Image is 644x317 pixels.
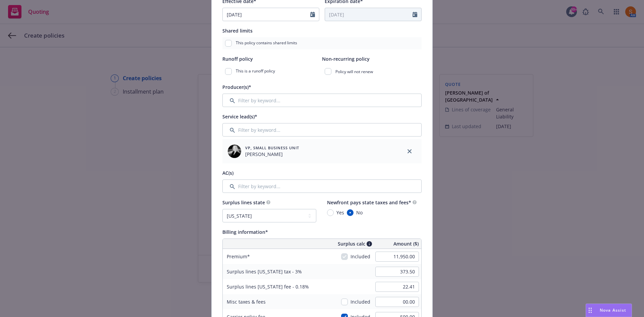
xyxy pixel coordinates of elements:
[222,179,422,193] input: Filter by keyword...
[336,209,344,216] span: Yes
[338,240,365,247] span: Surplus calc
[227,253,250,260] span: Premium
[393,240,419,247] span: Amount ($)
[375,297,419,307] input: 0.00
[600,307,626,313] span: Nova Assist
[413,12,417,17] svg: Calendar
[375,282,419,292] input: 0.00
[222,170,233,176] span: AC(s)
[586,304,632,317] button: Nova Assist
[222,65,322,77] div: This is a runoff policy
[347,209,354,216] input: No
[327,199,411,206] span: Newfront pays state taxes and fees*
[222,56,253,62] span: Runoff policy
[586,304,594,317] div: Drag to move
[322,56,370,62] span: Non-recurring policy
[375,267,419,277] input: 0.00
[245,151,299,158] span: [PERSON_NAME]
[223,8,310,21] input: MM/DD/YYYY
[356,209,363,216] span: No
[222,94,422,107] input: Filter by keyword...
[222,199,265,206] span: Surplus lines state
[351,253,370,260] span: Included
[222,229,268,235] span: Billing information*
[227,283,309,290] span: Surplus lines [US_STATE] fee - 0.18%
[310,12,315,17] svg: Calendar
[222,113,257,120] span: Service lead(s)*
[375,252,419,262] input: 0.00
[227,299,266,305] span: Misc taxes & fees
[351,298,370,305] span: Included
[245,145,299,151] span: VP, Small Business Unit
[222,28,253,34] span: Shared limits
[327,209,334,216] input: Yes
[222,84,251,90] span: Producer(s)*
[406,147,414,155] a: close
[228,145,241,158] img: employee photo
[325,8,413,21] input: MM/DD/YYYY
[227,268,302,275] span: Surplus lines [US_STATE] tax - 3%
[222,123,422,137] input: Filter by keyword...
[222,37,422,49] div: This policy contains shared limits
[322,65,422,77] div: Policy will not renew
